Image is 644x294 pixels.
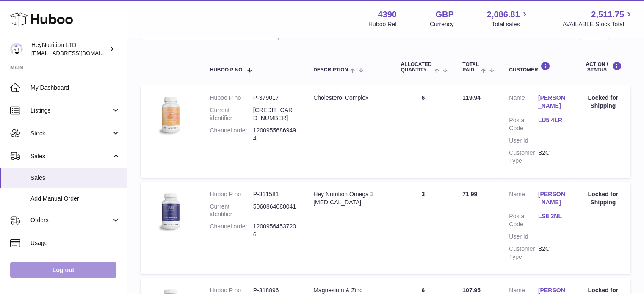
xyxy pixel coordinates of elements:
span: ALLOCATED Quantity [401,62,432,73]
dt: Customer Type [509,245,538,261]
strong: 4390 [378,9,397,20]
dt: Current identifier [210,203,253,219]
a: 2,511.75 AVAILABLE Stock Total [562,9,634,28]
dd: [CREDIT_CARD_NUMBER] [253,106,296,122]
dt: Postal Code [509,116,538,132]
dt: Current identifier [210,106,253,122]
dd: B2C [538,245,567,261]
span: Total paid [462,62,479,73]
span: Total sales [492,20,529,28]
dd: 12009556869494 [253,126,296,143]
span: Huboo P no [210,67,242,73]
a: [PERSON_NAME] [538,94,567,110]
div: Action / Status [584,61,622,73]
dt: User Id [509,137,538,145]
dt: Channel order [210,126,253,143]
span: 107.95 [462,287,481,294]
img: info@heynutrition.com [10,43,23,55]
a: [PERSON_NAME] [538,190,567,206]
dt: Name [509,94,538,112]
dd: 5060864680041 [253,203,296,219]
span: Sales [30,174,120,182]
span: 119.94 [462,94,481,101]
span: Sales [30,152,111,160]
strong: GBP [435,9,453,20]
span: My Dashboard [30,84,120,92]
div: Huboo Ref [368,20,397,28]
span: [EMAIL_ADDRESS][DOMAIN_NAME] [31,49,124,56]
dt: Postal Code [509,212,538,228]
dd: P-379017 [253,94,296,102]
div: HeyNutrition LTD [31,41,108,57]
div: Locked for Shipping [584,94,622,110]
span: 2,511.75 [591,9,624,20]
div: Locked for Shipping [584,190,622,206]
div: Currency [430,20,454,28]
a: Log out [10,262,116,278]
dt: Huboo P no [210,190,253,198]
a: LU5 4LR [538,116,567,124]
dt: User Id [509,233,538,241]
span: Description [313,67,348,73]
img: 43901725566350.jpg [149,94,191,136]
dd: B2C [538,149,567,165]
dd: 12009564537206 [253,223,296,239]
span: Orders [30,216,111,224]
a: LS8 2NL [538,212,567,220]
dt: Name [509,190,538,209]
div: Hey Nutrition Omega 3 [MEDICAL_DATA] [313,190,384,206]
td: 3 [392,182,454,274]
a: 2,086.81 Total sales [487,9,530,28]
img: 43901725567192.jpeg [149,190,191,233]
dd: P-311581 [253,190,296,198]
span: 71.99 [462,191,477,198]
span: AVAILABLE Stock Total [562,20,634,28]
dt: Huboo P no [210,94,253,102]
td: 6 [392,85,454,177]
span: Add Manual Order [30,195,120,203]
div: Customer [509,61,567,73]
span: 2,086.81 [487,9,520,20]
div: Cholesterol Complex [313,94,384,102]
span: Usage [30,239,120,247]
span: Stock [30,129,111,137]
dt: Channel order [210,223,253,239]
dt: Customer Type [509,149,538,165]
span: Listings [30,107,111,115]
